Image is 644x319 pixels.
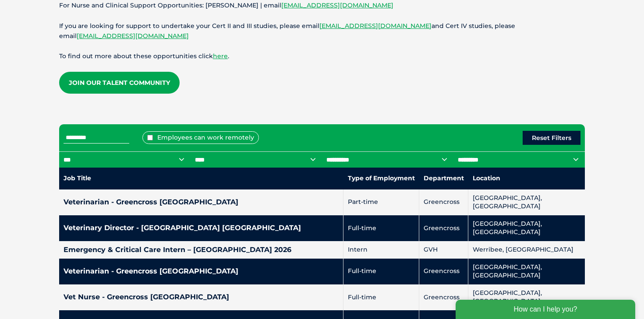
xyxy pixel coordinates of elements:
a: here [213,52,228,60]
td: [GEOGRAPHIC_DATA], [GEOGRAPHIC_DATA] [468,189,585,215]
td: Greencross [419,189,468,215]
p: To find out more about these opportunities click . [59,51,585,61]
div: How can I help you? [5,5,185,25]
nobr: Job Title [64,174,91,182]
h4: Veterinary Director - [GEOGRAPHIC_DATA] [GEOGRAPHIC_DATA] [64,224,339,231]
td: [GEOGRAPHIC_DATA], [GEOGRAPHIC_DATA] [468,259,585,284]
h4: Veterinarian - Greencross [GEOGRAPHIC_DATA] [64,199,339,206]
td: [GEOGRAPHIC_DATA], [GEOGRAPHIC_DATA] [468,284,585,310]
td: Full-time [343,259,419,284]
nobr: Type of Employment [348,174,415,182]
a: [EMAIL_ADDRESS][DOMAIN_NAME] [281,1,393,9]
td: GVH [419,241,468,259]
a: [EMAIL_ADDRESS][DOMAIN_NAME] [319,22,432,30]
label: Employees can work remotely [142,131,259,144]
h4: Emergency & Critical Care Intern – [GEOGRAPHIC_DATA] 2026 [64,246,339,253]
h4: Veterinarian - Greencross [GEOGRAPHIC_DATA] [64,268,339,275]
input: Employees can work remotely [147,135,153,140]
td: Full-time [343,284,419,310]
td: Greencross [419,215,468,241]
td: Part-time [343,189,419,215]
a: Join our Talent Community [59,72,180,94]
td: Full-time [343,215,419,241]
td: Greencross [419,259,468,284]
button: Reset Filters [523,131,580,145]
td: Werribee, [GEOGRAPHIC_DATA] [468,241,585,259]
nobr: Department [424,174,464,182]
td: Greencross [419,284,468,310]
nobr: Location [473,174,500,182]
h4: Vet Nurse - Greencross [GEOGRAPHIC_DATA] [64,294,339,301]
a: [EMAIL_ADDRESS][DOMAIN_NAME] [77,32,189,40]
td: Intern [343,241,419,259]
p: For Nurse and Clinical Support Opportunities: [PERSON_NAME] | email [59,0,585,11]
p: If you are looking for support to undertake your Cert II and III studies, please email and Cert I... [59,21,585,41]
td: [GEOGRAPHIC_DATA], [GEOGRAPHIC_DATA] [468,215,585,241]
